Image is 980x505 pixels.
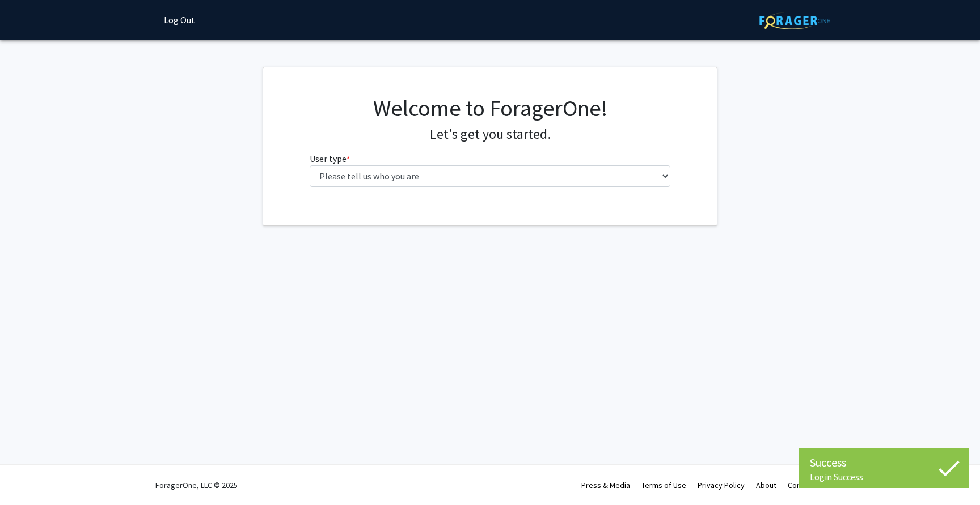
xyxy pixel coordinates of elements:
[155,465,238,505] div: ForagerOne, LLC © 2025
[810,454,957,471] div: Success
[581,480,630,490] a: Press & Media
[788,480,825,490] a: Contact Us
[310,126,671,143] h4: Let's get you started.
[698,480,745,490] a: Privacy Policy
[641,480,686,490] a: Terms of Use
[310,152,350,165] label: User type
[756,480,776,490] a: About
[810,471,957,482] div: Login Success
[759,12,830,29] img: ForagerOne Logo
[310,95,671,122] h1: Welcome to ForagerOne!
